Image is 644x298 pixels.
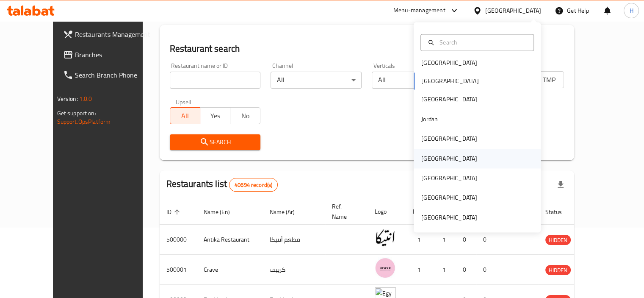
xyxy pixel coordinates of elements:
button: No [230,107,260,124]
div: [GEOGRAPHIC_DATA] [485,6,541,15]
span: Get support on: [57,108,96,119]
th: Branches [406,199,436,225]
span: H [629,6,633,15]
button: Search [170,134,261,150]
td: Antika Restaurant [197,225,263,255]
th: Logo [368,199,406,225]
td: 0 [476,255,497,285]
button: TMP [533,71,564,88]
span: Yes [204,110,227,122]
td: مطعم أنتيكا [263,225,325,255]
div: [GEOGRAPHIC_DATA] [421,213,477,222]
div: All [271,72,362,89]
button: All [170,107,200,124]
td: Crave [197,255,263,285]
div: Total records count [229,178,278,192]
td: 500000 [160,225,197,255]
div: HIDDEN [545,235,571,245]
a: Support.OpsPlatform [57,116,111,127]
a: Search Branch Phone [56,65,160,85]
span: HIDDEN [545,265,571,275]
span: Name (En) [204,207,241,217]
img: Crave [375,257,396,279]
td: 1 [406,255,436,285]
img: Antika Restaurant [375,227,396,248]
div: [GEOGRAPHIC_DATA] [421,154,477,163]
div: All [372,72,463,89]
label: Upsell [176,99,191,105]
button: Yes [200,107,230,124]
td: 1 [436,225,456,255]
span: 1.0.0 [79,93,92,104]
div: HIDDEN [545,265,571,275]
a: Branches [56,45,160,65]
span: TMP [537,74,561,86]
div: [GEOGRAPHIC_DATA] [421,95,477,104]
div: Menu-management [393,6,445,16]
span: HIDDEN [545,235,571,245]
span: Search [177,137,254,148]
span: Branches [75,50,154,60]
span: 40694 record(s) [229,181,277,189]
span: All [174,110,197,122]
input: Search for restaurant name or ID.. [170,72,261,89]
td: 1 [436,255,456,285]
div: [GEOGRAPHIC_DATA] [421,58,477,67]
span: Status [545,207,573,217]
input: Search [436,38,528,47]
div: [GEOGRAPHIC_DATA] [421,173,477,183]
span: No [234,110,257,122]
div: [GEOGRAPHIC_DATA] [421,134,477,144]
td: 0 [476,225,497,255]
div: Export file [550,175,571,195]
h2: Restaurant search [170,42,564,55]
span: Restaurants Management [75,29,154,39]
td: 500001 [160,255,197,285]
span: Name (Ar) [270,207,306,217]
td: 1 [406,225,436,255]
span: Search Branch Phone [75,70,154,80]
h2: Restaurants list [166,178,278,192]
div: [GEOGRAPHIC_DATA] [421,193,477,203]
td: 0 [456,255,476,285]
td: كرييف [263,255,325,285]
span: ID [166,207,182,217]
span: Ref. Name [332,201,358,222]
div: Jordan [421,114,438,124]
a: Restaurants Management [56,24,160,45]
td: 0 [456,225,476,255]
span: Version: [57,93,78,104]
